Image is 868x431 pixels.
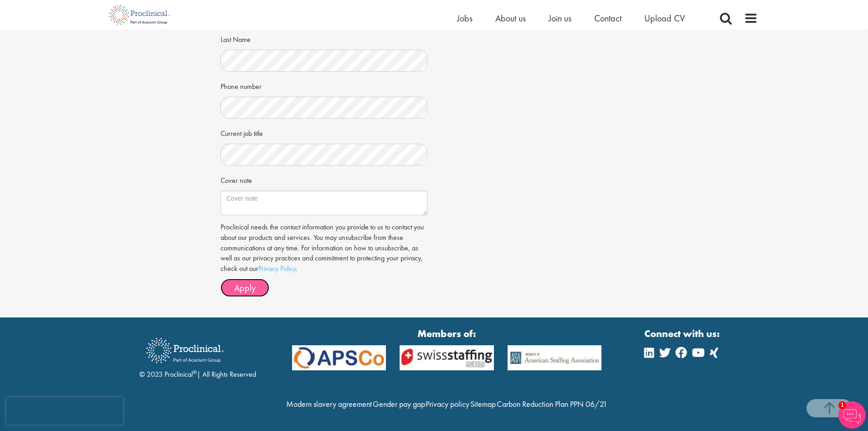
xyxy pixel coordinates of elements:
a: Privacy policy [426,399,469,409]
a: Upload CV [644,12,685,24]
a: Gender pay gap [373,399,425,409]
a: Privacy Policy [258,264,296,273]
strong: Connect with us: [644,327,722,341]
strong: Members of: [292,327,602,341]
button: Apply [221,279,269,297]
a: Jobs [457,12,473,24]
p: Proclinical needs the contact information you provide to us to contact you about our products and... [221,222,427,274]
span: Apply [234,282,256,294]
div: © 2023 Proclinical | All Rights Reserved [139,331,256,380]
label: Last Name [221,31,251,45]
a: Join us [549,12,571,24]
iframe: reCAPTCHA [6,397,123,425]
img: APSCo [285,345,393,370]
img: APSCo [501,345,609,370]
img: Proclinical Recruitment [139,332,231,369]
sup: ® [193,369,197,376]
label: Current job title [221,125,263,139]
a: Contact [594,12,621,24]
label: Phone number [221,78,262,92]
label: Cover note [221,172,252,186]
img: Chatbot [838,401,866,429]
img: APSCo [393,345,501,370]
span: 1 [838,401,846,409]
a: Modern slavery agreement [286,399,372,409]
a: Carbon Reduction Plan PPN 06/21 [497,399,607,409]
a: About us [495,12,526,24]
a: Sitemap [470,399,496,409]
